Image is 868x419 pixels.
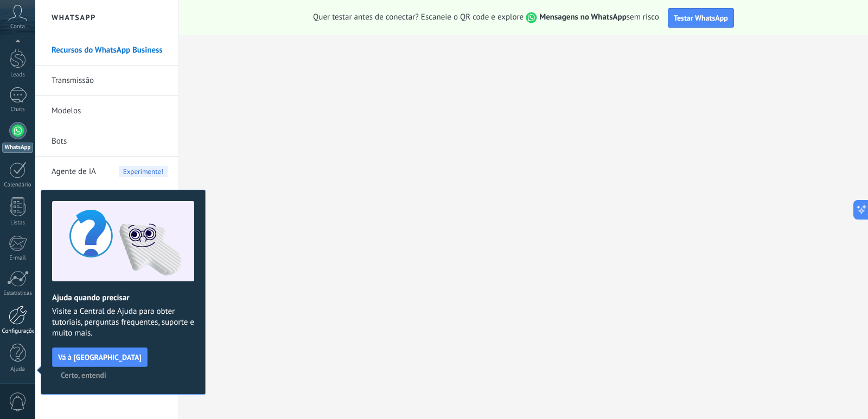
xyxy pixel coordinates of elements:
[2,106,34,113] div: Chats
[52,293,194,303] h2: Ajuda quando precisar
[52,157,168,187] a: Agente de IA Experimente!
[2,255,34,262] div: E-mail
[52,126,168,157] a: Bots
[313,12,659,23] span: Quer testar antes de conectar? Escaneie o QR code e explore sem risco
[58,353,142,361] span: Vá à [GEOGRAPHIC_DATA]
[539,12,627,22] strong: Mensagens no WhatsApp
[52,66,168,96] a: Transmissão
[2,143,33,153] div: WhatsApp
[2,290,34,297] div: Estatísticas
[61,371,106,379] span: Certo, entendi
[35,126,178,157] li: Bots
[2,328,34,335] div: Configurações
[52,347,148,367] button: Vá à [GEOGRAPHIC_DATA]
[52,306,194,339] span: Visite a Central de Ajuda para obter tutoriais, perguntas frequentes, suporte e muito mais.
[56,367,111,383] button: Certo, entendi
[35,96,178,126] li: Modelos
[2,182,34,189] div: Calendário
[52,96,168,126] a: Modelos
[35,35,178,66] li: Recursos do WhatsApp Business
[119,166,168,177] span: Experimente!
[52,157,96,187] span: Agente de IA
[2,220,34,227] div: Listas
[668,8,734,28] button: Testar WhatsApp
[35,66,178,96] li: Transmissão
[2,72,34,79] div: Leads
[2,366,34,373] div: Ajuda
[10,23,25,30] span: Conta
[52,35,168,66] a: Recursos do WhatsApp Business
[35,157,178,186] li: Agente de IA
[674,13,728,23] span: Testar WhatsApp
